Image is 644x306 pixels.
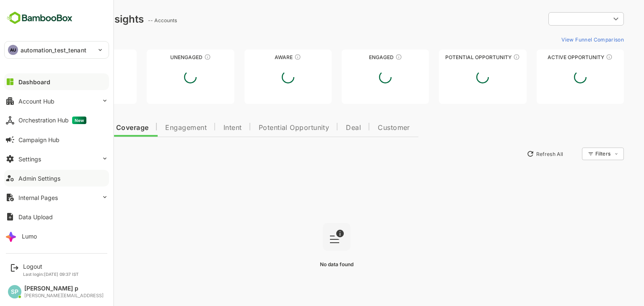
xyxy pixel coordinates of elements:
[5,41,109,58] div: AUautomation_test_tenant
[4,10,75,26] img: BambooboxFullLogoMark.5f36c76dfaba33ec1ec1367b70bb1252.svg
[229,124,300,131] span: Potential Opportunity
[265,54,272,60] div: These accounts have just entered the buying cycle and need further nurturing
[23,263,79,270] div: Logout
[29,124,119,131] span: Data Quality and Coverage
[194,124,213,131] span: Intent
[8,45,18,55] div: AU
[565,146,595,161] div: Filters
[18,156,41,163] div: Settings
[175,54,182,60] div: These accounts have not shown enough engagement and need nurturing
[4,208,109,225] button: Data Upload
[24,285,104,292] div: [PERSON_NAME] p
[119,17,150,23] ag: -- Accounts
[22,233,37,240] div: Lumo
[20,54,107,60] div: Unreached
[18,213,53,220] div: Data Upload
[4,170,109,187] button: Admin Settings
[4,112,109,129] button: Orchestration HubNew
[4,131,109,148] button: Campaign Hub
[317,124,332,131] span: Deal
[18,117,86,124] div: Orchestration Hub
[291,261,324,267] span: No data found
[18,175,60,182] div: Admin Settings
[519,11,595,26] div: ​
[484,54,491,60] div: These accounts are MQAs and can be passed on to Inside Sales
[4,93,109,109] button: Account Hub
[566,150,581,157] div: Filters
[312,54,400,60] div: Engaged
[4,73,109,90] button: Dashboard
[410,54,497,60] div: Potential Opportunity
[23,272,79,277] p: Last login: [DATE] 09:37 IST
[493,147,538,161] button: Refresh All
[21,46,86,54] p: automation_test_tenant
[8,285,21,298] div: SP
[136,124,177,131] span: Engagement
[507,54,595,60] div: Active Opportunity
[18,78,50,86] div: Dashboard
[4,189,109,206] button: Internal Pages
[117,54,205,60] div: Unengaged
[215,54,302,60] div: Aware
[77,54,84,60] div: These accounts have not been engaged with for a defined time period
[20,146,81,161] button: New Insights
[4,228,109,244] button: Lumo
[348,124,381,131] span: Customer
[366,54,373,60] div: These accounts are warm, further nurturing would qualify them to MQAs
[24,293,104,298] div: [PERSON_NAME][EMAIL_ADDRESS]
[18,98,55,105] div: Account Hub
[576,54,583,60] div: These accounts have open opportunities which might be at any of the Sales Stages
[72,117,86,124] span: New
[18,194,58,201] div: Internal Pages
[4,150,109,167] button: Settings
[18,136,60,143] div: Campaign Hub
[20,13,114,25] div: Dashboard Insights
[529,33,595,46] button: View Funnel Comparison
